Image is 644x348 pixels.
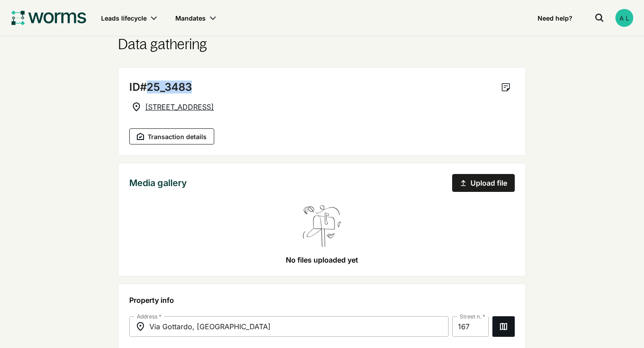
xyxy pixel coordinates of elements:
p: No files uploaded yet [286,255,358,265]
a: worms logo [11,9,87,27]
button: Leads lifecycle [94,7,165,29]
legend: Street n. * [457,313,488,320]
div: Transaction details [137,131,207,142]
p: A L [619,13,629,23]
span: icon [135,321,146,332]
img: No files uploaded yet [300,203,344,247]
span: [STREET_ADDRESS] [145,102,214,111]
p: Leads lifecycle [101,13,150,23]
p: Mandates [175,13,209,23]
img: worms logo [11,9,87,26]
p: Data gathering [118,36,526,53]
div: Search transaction [590,9,608,27]
button: Mandates [168,7,224,29]
p: Upload file [460,178,507,188]
a: [STREET_ADDRESS] [129,100,216,114]
div: View notes [497,78,515,96]
button: A L [615,9,633,27]
p: Media gallery [129,176,187,190]
legend: Address * [134,313,164,320]
p: Need help? [538,13,576,23]
a: help user [530,7,583,29]
p: Property info [129,295,515,306]
a: Transaction details [129,128,214,144]
input: Via torino, 22 Milano, MI [149,322,443,331]
h4: ID [129,81,490,93]
button: Upload file [452,174,515,192]
span: #25_3483 [140,81,192,93]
